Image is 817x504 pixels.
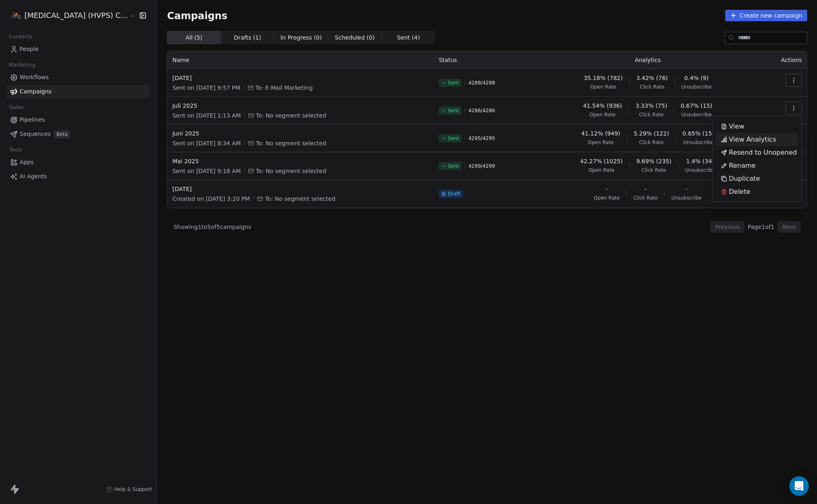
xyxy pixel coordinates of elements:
div: Suggestions [716,120,798,198]
span: Delete [729,187,750,197]
span: View Analytics [729,135,776,144]
span: View [729,122,744,131]
span: Rename [729,161,756,171]
span: Resend to Unopened [729,148,797,158]
span: Duplicate [729,174,760,184]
